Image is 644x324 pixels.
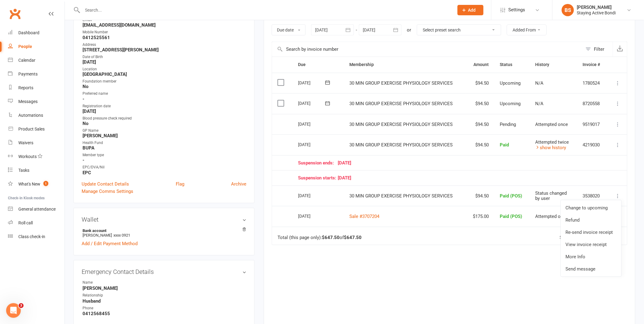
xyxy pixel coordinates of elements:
span: Upcoming [500,101,521,106]
strong: $647.50 [344,235,362,240]
div: Staying Active Bondi [577,10,616,16]
span: 1 [43,181,48,186]
strong: Husband [83,298,246,304]
a: Payments [8,67,64,81]
td: $94.50 [466,73,495,94]
div: Total (this page only): of [278,235,362,240]
button: Added From [507,24,547,35]
th: Due [293,57,344,72]
div: [PERSON_NAME] [577,5,616,10]
a: Flag [176,180,184,188]
div: Relationship [83,293,133,298]
div: Payments [18,72,38,76]
div: Class check-in [18,234,45,239]
div: General attendance [18,207,56,212]
span: 30 MIN GROUP EXERCISE PHYSIOLOGY SERVICES [349,101,453,106]
li: [PERSON_NAME] [82,227,246,238]
th: Amount [466,57,495,72]
td: $94.50 [466,114,495,135]
div: GP Name [83,128,246,134]
td: $175.00 [466,206,495,227]
th: Invoice # [577,57,608,72]
div: Product Sales [18,127,45,131]
h3: Emergency Contact Details [82,268,246,275]
td: 3538020 [577,186,608,206]
a: Archive [231,180,246,188]
a: Roll call [8,216,64,230]
strong: 0412525561 [83,35,246,40]
div: What's New [18,182,40,186]
span: Paid (POS) [500,214,522,219]
span: Settings [509,3,525,17]
strong: $647.50 [322,235,340,240]
a: Calendar [8,53,64,67]
div: [DATE] [298,78,326,87]
div: Address [83,42,246,48]
span: Attempted twice [535,139,569,145]
div: Preferred name [83,91,246,97]
a: View invoice receipt [561,238,621,251]
span: Attempted once [535,122,568,127]
span: 30 MIN GROUP EXERCISE PHYSIOLOGY SERVICES [349,80,453,86]
a: Messages [8,95,64,109]
span: Paid (POS) [500,193,522,199]
a: Update Contact Details [82,180,129,188]
strong: [DATE] [83,109,246,114]
strong: [STREET_ADDRESS][PERSON_NAME] [83,47,246,53]
span: Pending [500,122,516,127]
div: Date of Birth [83,54,246,60]
a: Add / Edit Payment Method [82,240,138,247]
a: Manage Comms Settings [82,188,133,195]
td: 8720558 [577,93,608,114]
span: Upcoming [500,80,521,86]
a: What's New1 [8,177,64,191]
a: Change to upcoming [561,202,621,214]
strong: No [83,121,246,126]
a: Dashboard [8,26,64,40]
span: Add [468,8,476,13]
a: Refund [561,214,621,226]
div: Showing of payments [560,235,614,240]
div: [DATE] [298,119,326,129]
div: Messages [18,99,38,104]
span: 30 MIN GROUP EXERCISE PHYSIOLOGY SERVICES [349,193,453,199]
strong: - [83,96,246,102]
div: [DATE] [298,160,602,166]
div: [DATE] [298,98,326,108]
a: Waivers [8,136,64,150]
strong: [DATE] [83,59,246,65]
div: [DATE] [298,175,602,181]
span: Suspension ends: [298,160,338,166]
div: Registration date [83,103,246,109]
iframe: Intercom live chat [6,303,21,318]
span: N/A [535,80,543,86]
strong: No [83,84,246,89]
div: [DATE] [298,211,326,221]
strong: [PERSON_NAME] [83,285,246,291]
div: [DATE] [298,140,326,149]
th: Membership [344,57,466,72]
a: Class kiosk mode [8,230,64,244]
div: BS [562,4,574,16]
div: Phone [83,305,133,311]
div: Foundation member [83,79,246,84]
div: Tasks [18,168,29,173]
strong: [PERSON_NAME] [83,133,246,138]
input: Search by invoice number [272,42,583,57]
span: 30 MIN GROUP EXERCISE PHYSIOLOGY SERVICES [349,122,453,127]
div: Health Fund [83,140,246,146]
a: Automations [8,109,64,122]
span: xxxx 0921 [113,233,130,237]
button: Due date [272,24,306,35]
strong: EPC [83,170,246,175]
a: Tasks [8,164,64,177]
span: 3 [19,303,24,308]
strong: 0412568455 [83,311,246,317]
input: Search... [81,6,450,14]
button: Filter [583,42,613,57]
strong: [GEOGRAPHIC_DATA] [83,72,246,77]
a: Sale #3707204 [349,214,379,219]
div: Blood pressure check required [83,116,246,121]
td: 1780524 [577,73,608,94]
a: Clubworx [7,6,23,21]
